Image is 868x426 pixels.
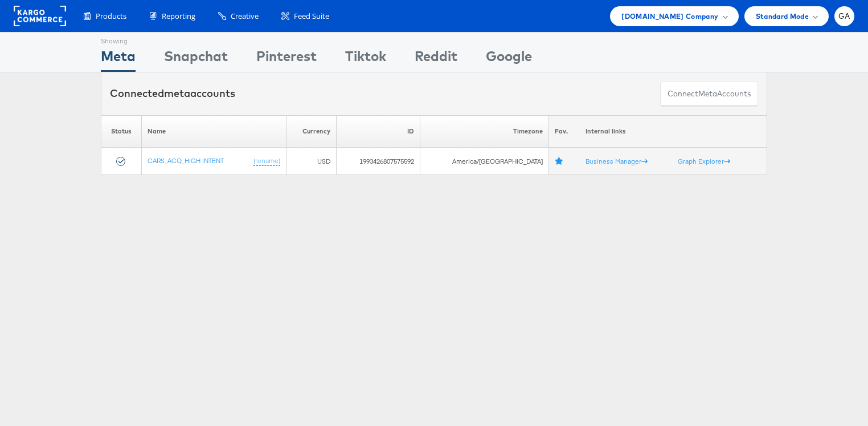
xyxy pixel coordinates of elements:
[96,11,126,22] span: Products
[337,115,420,148] th: ID
[110,86,235,101] div: Connected accounts
[162,11,195,22] span: Reporting
[231,11,259,22] span: Creative
[486,46,532,72] div: Google
[164,46,228,72] div: Snapchat
[142,115,286,148] th: Name
[698,88,717,99] span: meta
[164,87,190,100] span: meta
[256,46,317,72] div: Pinterest
[420,148,548,175] td: America/[GEOGRAPHIC_DATA]
[337,148,420,175] td: 1993426807575592
[101,33,136,46] div: Showing
[345,46,386,72] div: Tiktok
[678,157,730,165] a: Graph Explorer
[838,13,850,20] span: GA
[148,156,224,165] a: CARS_ACQ_HIGH INTENT
[415,46,457,72] div: Reddit
[621,10,718,22] span: [DOMAIN_NAME] Company
[101,46,136,72] div: Meta
[286,115,337,148] th: Currency
[420,115,548,148] th: Timezone
[253,156,280,166] a: (rename)
[286,148,337,175] td: USD
[294,11,329,22] span: Feed Suite
[756,10,809,22] span: Standard Mode
[586,157,648,165] a: Business Manager
[101,115,142,148] th: Status
[660,81,758,107] button: ConnectmetaAccounts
